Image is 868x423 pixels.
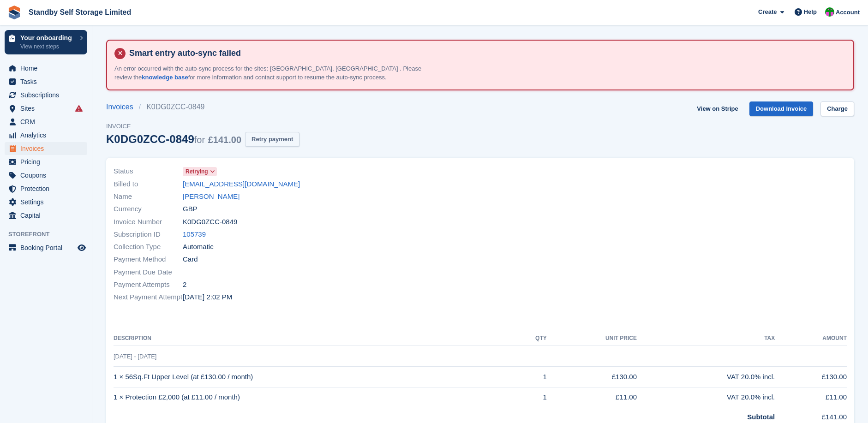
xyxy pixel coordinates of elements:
[20,196,76,209] span: Settings
[820,101,854,117] a: Charge
[514,387,547,408] td: 1
[20,115,76,128] span: CRM
[114,331,514,346] th: Description
[775,387,847,408] td: £11.00
[20,169,76,182] span: Coupons
[25,5,135,20] a: Standby Self Storage Limited
[20,241,76,254] span: Booking Portal
[106,122,299,131] span: Invoice
[183,166,217,177] a: Retrying
[637,392,775,403] div: VAT 20.0% incl.
[186,167,208,176] span: Retrying
[20,182,76,195] span: Protection
[20,102,76,115] span: Sites
[5,129,87,142] a: menu
[20,35,75,41] p: Your onboarding
[183,292,232,303] time: 2025-09-30 13:02:25 UTC
[183,191,239,202] a: [PERSON_NAME]
[5,182,87,195] a: menu
[5,89,87,101] a: menu
[637,372,775,382] div: VAT 20.0% incl.
[126,48,846,59] h4: Smart entry auto-sync failed
[5,75,87,88] a: menu
[804,7,817,17] span: Help
[749,101,814,117] a: Download Invoice
[20,75,76,88] span: Tasks
[183,179,300,190] a: [EMAIL_ADDRESS][DOMAIN_NAME]
[208,135,241,145] span: £141.00
[114,64,437,82] p: An error occurred with the auto-sync process for the sites: [GEOGRAPHIC_DATA], [GEOGRAPHIC_DATA] ...
[183,204,198,214] span: GBP
[114,204,183,214] span: Currency
[114,217,183,227] span: Invoice Number
[114,353,156,360] span: [DATE] - [DATE]
[825,7,834,17] img: Michelle Mustoe
[5,196,87,209] a: menu
[245,132,299,147] button: Retry payment
[7,6,21,19] img: stora-icon-8386f47178a22dfd0bd8f6a31ec36ba5ce8667c1dd55bd0f319d3a0aa187defe.svg
[20,129,76,142] span: Analytics
[183,280,186,290] span: 2
[693,101,742,117] a: View on Stripe
[5,102,87,115] a: menu
[114,191,183,202] span: Name
[183,217,237,227] span: K0DG0ZCC-0849
[142,74,188,81] a: knowledge base
[76,242,87,253] a: Preview store
[8,230,92,239] span: Storefront
[775,408,847,422] td: £141.00
[114,179,183,190] span: Billed to
[114,367,514,387] td: 1 × 56Sq.Ft Upper Level (at £130.00 / month)
[75,105,83,112] i: Smart entry sync failures have occurred
[5,142,87,155] a: menu
[514,331,547,346] th: QTY
[758,7,777,17] span: Create
[20,62,76,75] span: Home
[114,254,183,265] span: Payment Method
[106,133,241,145] div: K0DG0ZCC-0849
[5,209,87,222] a: menu
[5,115,87,128] a: menu
[183,229,206,240] a: 105739
[547,387,637,408] td: £11.00
[106,101,139,113] a: Invoices
[20,89,76,101] span: Subscriptions
[747,413,775,421] strong: Subtotal
[114,166,183,177] span: Status
[20,209,76,222] span: Capital
[5,155,87,168] a: menu
[637,331,775,346] th: Tax
[114,280,183,290] span: Payment Attempts
[114,229,183,240] span: Subscription ID
[514,367,547,387] td: 1
[5,241,87,254] a: menu
[20,155,76,168] span: Pricing
[547,331,637,346] th: Unit Price
[114,242,183,252] span: Collection Type
[106,101,299,113] nav: breadcrumbs
[5,30,87,54] a: Your onboarding View next steps
[5,169,87,182] a: menu
[20,42,75,51] p: View next steps
[775,367,847,387] td: £130.00
[5,62,87,75] a: menu
[114,387,514,408] td: 1 × Protection £2,000 (at £11.00 / month)
[194,135,205,145] span: for
[183,254,198,265] span: Card
[836,8,860,17] span: Account
[775,331,847,346] th: Amount
[20,142,76,155] span: Invoices
[547,367,637,387] td: £130.00
[114,292,183,303] span: Next Payment Attempt
[114,267,183,278] span: Payment Due Date
[183,242,214,252] span: Automatic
